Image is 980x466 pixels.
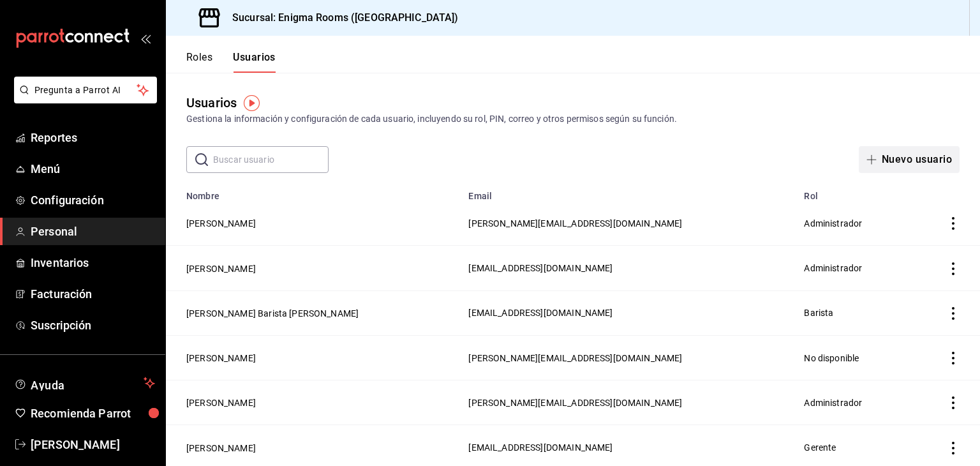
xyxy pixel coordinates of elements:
span: Recomienda Parrot [31,405,155,422]
span: Pregunta a Parrot AI [34,84,137,97]
span: Reportes [31,129,155,146]
button: [PERSON_NAME] [186,396,256,409]
button: actions [947,262,960,275]
span: Administrador [804,218,862,229]
div: Gestiona la información y configuración de cada usuario, incluyendo su rol, PIN, correo y otros p... [186,112,960,126]
th: Rol [796,183,911,201]
button: actions [947,307,960,320]
span: Inventarios [31,254,155,271]
span: [EMAIL_ADDRESS][DOMAIN_NAME] [468,308,612,318]
span: [PERSON_NAME][EMAIL_ADDRESS][DOMAIN_NAME] [468,218,682,229]
div: navigation tabs [186,51,276,73]
span: [PERSON_NAME][EMAIL_ADDRESS][DOMAIN_NAME] [468,353,682,363]
button: [PERSON_NAME] [186,262,256,275]
span: Menú [31,160,155,177]
input: Buscar usuario [213,147,329,172]
td: No disponible [796,335,911,380]
button: open_drawer_menu [140,33,151,43]
button: Roles [186,51,212,73]
button: actions [947,352,960,365]
button: [PERSON_NAME] Barista [PERSON_NAME] [186,307,359,320]
span: Configuración [31,192,155,209]
span: [PERSON_NAME] [31,436,155,453]
h3: Sucursal: Enigma Rooms ([GEOGRAPHIC_DATA]) [222,10,459,26]
th: Nombre [166,183,461,201]
button: [PERSON_NAME] [186,352,256,365]
button: actions [947,396,960,409]
button: Usuarios [233,51,276,73]
span: Gerente [804,442,836,453]
span: Suscripción [31,317,155,334]
th: Email [461,183,796,201]
span: [EMAIL_ADDRESS][DOMAIN_NAME] [468,442,612,453]
button: Nuevo usuario [859,146,960,173]
span: Administrador [804,263,862,273]
button: Pregunta a Parrot AI [14,77,157,103]
span: Ayuda [31,375,138,391]
a: Pregunta a Parrot AI [9,93,157,106]
span: Facturación [31,285,155,303]
span: [EMAIL_ADDRESS][DOMAIN_NAME] [468,263,612,273]
div: Usuarios [186,93,237,112]
button: [PERSON_NAME] [186,442,256,455]
button: actions [947,442,960,455]
span: Barista [804,308,833,318]
span: [PERSON_NAME][EMAIL_ADDRESS][DOMAIN_NAME] [468,398,682,408]
img: Tooltip marker [244,95,260,111]
button: [PERSON_NAME] [186,217,256,230]
span: Administrador [804,398,862,408]
span: Personal [31,223,155,240]
button: actions [947,217,960,230]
